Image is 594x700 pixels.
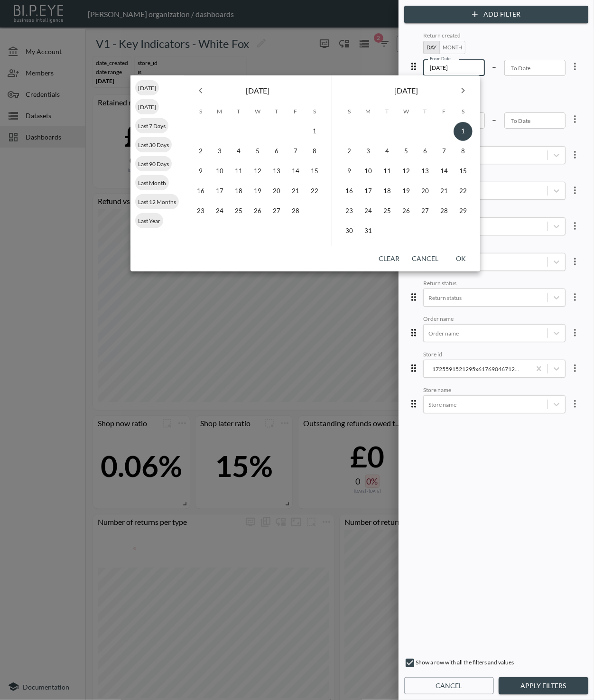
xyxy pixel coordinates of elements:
[210,202,229,221] button: 24
[248,162,267,181] button: 12
[135,175,169,190] div: Last Month
[492,61,497,72] p: –
[135,99,159,114] div: [DATE]
[492,114,497,125] p: –
[423,137,566,146] div: Return type
[454,142,473,161] button: 8
[191,81,210,100] button: Previous month
[566,252,585,271] button: more
[135,141,172,148] span: Last 30 Days
[423,173,566,182] div: Shipping status
[191,182,210,201] button: 16
[454,122,473,141] button: 1
[135,217,163,224] span: Last Year
[566,359,585,378] button: more
[135,160,172,167] span: Last 90 Days
[416,182,435,201] button: 20
[397,202,416,221] button: 26
[340,182,359,201] button: 16
[191,202,210,221] button: 23
[230,102,247,121] span: Tuesday
[192,102,209,121] span: Sunday
[305,142,324,161] button: 8
[249,102,266,121] span: Wednesday
[435,182,454,201] button: 21
[566,323,585,342] button: more
[454,182,473,201] button: 22
[566,181,585,200] button: more
[210,182,229,201] button: 17
[135,84,159,91] span: [DATE]
[566,216,585,235] button: more
[286,142,305,161] button: 7
[135,198,179,205] span: Last 12 Months
[378,142,397,161] button: 4
[248,202,267,221] button: 26
[423,60,485,76] input: YYYY-MM-DD
[374,250,404,268] button: Clear
[267,182,286,201] button: 20
[135,213,163,228] div: Last Year
[248,142,267,161] button: 5
[566,110,585,129] button: more
[566,145,585,164] button: more
[397,142,416,161] button: 5
[404,6,588,23] button: Add Filter
[229,182,248,201] button: 18
[504,60,566,76] input: YYYY-MM-DD
[340,162,359,181] button: 9
[404,657,588,672] div: Show a row with all the filters and values
[499,677,588,695] button: Apply Filters
[423,280,566,289] div: Return status
[435,142,454,161] button: 7
[408,250,442,268] button: Cancel
[378,162,397,181] button: 11
[359,162,378,181] button: 10
[423,351,566,360] div: Store id
[566,57,585,76] button: more
[417,102,434,121] span: Thursday
[135,179,169,186] span: Last Month
[454,202,473,221] button: 29
[416,142,435,161] button: 6
[455,102,472,121] span: Saturday
[428,364,526,374] div: 1725591521295x617690467129098200
[267,162,286,181] button: 13
[423,351,585,378] div: 1725591521295x617690467129098200
[423,41,440,54] button: Day
[359,182,378,201] button: 17
[430,56,451,62] label: From Date
[423,315,566,324] div: Order name
[359,202,378,221] button: 24
[397,162,416,181] button: 12
[306,102,323,121] span: Saturday
[341,102,358,121] span: Sunday
[340,142,359,161] button: 2
[439,41,465,54] button: Month
[504,112,566,129] input: YYYY-MM-DD
[397,182,416,201] button: 19
[135,122,168,129] span: Last 7 Days
[135,137,172,152] div: Last 30 Days
[286,202,305,221] button: 28
[454,162,473,181] button: 15
[360,102,377,121] span: Monday
[378,202,397,221] button: 25
[286,162,305,181] button: 14
[229,202,248,221] button: 25
[248,182,267,201] button: 19
[359,222,378,241] button: 31
[211,102,228,121] span: Monday
[423,84,566,93] div: Return closed
[229,142,248,161] button: 4
[378,182,397,201] button: 18
[398,102,415,121] span: Wednesday
[566,288,585,307] button: more
[435,202,454,221] button: 28
[566,394,585,413] button: more
[135,80,159,95] div: [DATE]
[229,162,248,181] button: 11
[268,102,285,121] span: Thursday
[305,122,324,141] button: 1
[436,102,453,121] span: Friday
